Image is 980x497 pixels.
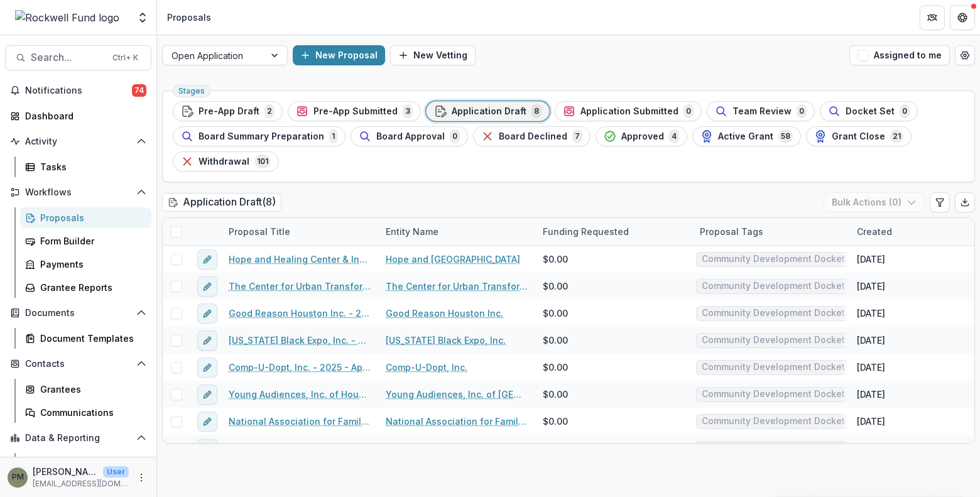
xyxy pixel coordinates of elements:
div: Patrick Moreno-Covington [12,473,24,481]
span: Search... [31,52,105,63]
a: National Association for Family Child Care - 2025 - Application Request Form - Education [229,415,371,428]
div: Proposals [167,11,211,24]
a: Young Audiences, Inc. of Houston - 2025 - Application Request Form - Education [229,388,371,401]
div: Document Templates [40,332,141,345]
a: Grantee Reports [20,277,151,298]
a: [US_STATE] Black Expo, Inc. - 2025 - Application Request Form - Education [229,334,371,347]
span: Approved [621,131,664,142]
button: More [134,470,149,485]
a: Comp-U-Dopt, Inc. - 2025 - Application Request Form - Education [229,361,371,374]
button: Withdrawal101 [173,151,279,172]
div: Grantee Reports [40,281,141,294]
button: edit [197,412,217,432]
span: 0 [450,129,460,143]
button: edit [197,303,217,324]
button: edit [197,276,217,297]
span: Activity [25,136,131,147]
div: Funding Requested [535,225,636,238]
button: edit [197,439,217,459]
div: Grantees [40,383,141,396]
h2: Application Draft ( 8 ) [162,193,281,211]
button: Approved4 [596,126,687,146]
span: 58 [778,129,793,143]
button: Board Summary Preparation1 [173,126,346,146]
div: [DATE] [857,334,885,347]
button: edit [197,249,217,270]
div: [DATE] [857,280,885,293]
span: 4 [669,129,679,143]
button: Search... [5,45,151,70]
a: Proposals [20,207,151,228]
span: Pre-App Draft [199,106,259,117]
button: Open Data & Reporting [5,428,151,448]
button: edit [197,330,217,351]
button: Open Activity [5,131,151,151]
button: edit [197,385,217,405]
span: Documents [25,308,131,319]
button: New Vetting [390,45,476,65]
div: Proposal Title [221,225,298,238]
span: $0.00 [543,334,568,347]
span: $0.00 [543,307,568,320]
button: Application Draft8 [426,101,550,121]
a: Good Reason Houston Inc. [386,307,503,320]
a: Communications [20,402,151,423]
span: $0.00 [543,361,568,374]
span: 1 [329,129,337,143]
div: Proposal Title [221,218,378,245]
button: Team Review0 [707,101,815,121]
div: Funding Requested [535,218,692,245]
div: [DATE] [857,388,885,401]
a: Tasks [20,156,151,177]
span: 8 [531,104,542,118]
button: edit [197,358,217,378]
span: Data & Reporting [25,433,131,444]
span: Team Review [732,106,792,117]
div: Entity Name [378,218,535,245]
a: Dashboard [5,106,151,126]
a: [GEOGRAPHIC_DATA] [386,442,475,455]
span: 0 [900,104,910,118]
div: Proposal Tags [692,218,849,245]
div: Proposals [40,211,141,224]
button: Partners [920,5,945,30]
span: $0.00 [543,415,568,428]
span: $0.00 [543,253,568,266]
nav: breadcrumb [162,8,216,26]
button: Grant Close21 [806,126,912,146]
a: Document Templates [20,328,151,349]
button: Board Declined7 [473,126,591,146]
span: 101 [254,155,271,168]
span: $0.00 [543,442,568,455]
a: National Association for Family Child Care [386,415,528,428]
button: Pre-App Draft2 [173,101,283,121]
span: Withdrawal [199,156,249,167]
div: [DATE] [857,307,885,320]
a: Hope and [GEOGRAPHIC_DATA] [386,253,520,266]
div: Dashboard [25,109,141,123]
button: Docket Set0 [820,101,918,121]
p: [PERSON_NAME][GEOGRAPHIC_DATA] [33,465,98,478]
button: Open Contacts [5,354,151,374]
button: Open table manager [955,45,975,65]
button: Open entity switcher [134,5,151,30]
p: [EMAIL_ADDRESS][DOMAIN_NAME] [33,478,129,489]
a: Dashboard [20,453,151,474]
a: [US_STATE] Black Expo, Inc. [386,334,506,347]
div: Tasks [40,160,141,173]
div: Form Builder [40,234,141,248]
p: User [103,466,129,478]
span: $0.00 [543,388,568,401]
div: Proposal Tags [692,225,771,238]
span: 21 [890,129,903,143]
a: Grantees [20,379,151,400]
span: Board Summary Preparation [199,131,324,142]
button: Pre-App Submitted3 [288,101,421,121]
button: Active Grant58 [692,126,801,146]
span: Application Draft [452,106,526,117]
span: $0.00 [543,280,568,293]
span: 2 [264,104,275,118]
button: Get Help [950,5,975,30]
